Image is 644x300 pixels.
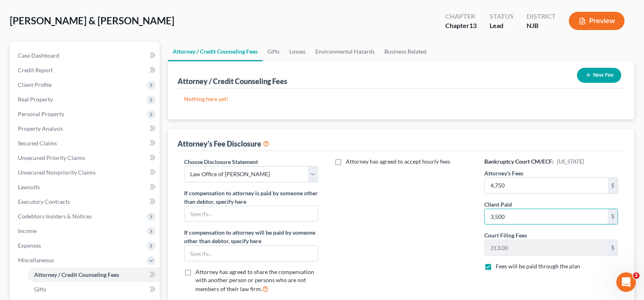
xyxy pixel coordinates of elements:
[346,158,450,165] span: Attorney has agreed to accept hourly fees
[11,121,160,136] a: Property Analysis
[445,12,477,21] div: Chapter
[10,15,174,26] span: [PERSON_NAME] & [PERSON_NAME]
[569,12,624,30] button: Preview
[284,42,310,61] a: Losses
[262,42,284,61] a: Gifts
[18,125,63,132] span: Property Analysis
[195,268,314,292] span: Attorney has agreed to share the compensation with another person or persons who are not members ...
[469,22,477,29] span: 13
[18,110,64,117] span: Personal Property
[484,200,512,209] label: Client Paid
[11,136,160,151] a: Secured Claims
[379,42,432,61] a: Business Related
[527,12,556,21] div: District
[18,213,92,220] span: Codebtors Insiders & Notices
[178,76,287,86] div: Attorney / Credit Counseling Fees
[184,189,318,206] label: If compensation to attorney is paid by someone other than debtor, specify here
[11,194,160,209] a: Executory Contracts
[608,209,618,224] div: $
[11,63,160,78] a: Credit Report
[608,178,618,193] div: $
[184,158,258,166] label: Choose Disclosure Statement
[11,165,160,180] a: Unsecured Nonpriority Claims
[34,271,119,278] span: Attorney / Credit Counseling Fees
[527,21,556,30] div: NJB
[178,139,269,149] div: Attorney's Fee Disclosure
[184,246,317,261] input: Specify...
[18,154,85,161] span: Unsecured Priority Claims
[484,169,523,177] label: Attorney's Fees
[18,81,52,88] span: Client Profile
[18,257,54,263] span: Miscellaneous
[18,198,70,205] span: Executory Contracts
[485,178,608,193] input: 0.00
[168,42,262,61] a: Attorney / Credit Counseling Fees
[445,21,477,30] div: Chapter
[484,231,527,240] label: Court Filing Fees
[310,42,379,61] a: Environmental Hazards
[633,272,640,279] span: 2
[490,21,514,30] div: Lead
[11,48,160,63] a: Case Dashboard
[18,169,95,176] span: Unsecured Nonpriority Claims
[18,227,37,234] span: Income
[485,240,608,255] input: 0.00
[184,206,317,222] input: Specify...
[485,209,608,224] input: 0.00
[18,96,53,103] span: Real Property
[490,12,514,21] div: Status
[18,67,53,73] span: Credit Report
[484,158,618,166] h6: Bankruptcy Court CM/ECF:
[184,228,318,245] label: If compensation to attorney will be paid by someone other than debtor, specify here
[577,68,621,83] button: New Fee
[18,52,59,59] span: Case Dashboard
[608,240,618,255] div: $
[18,242,41,249] span: Expenses
[28,282,160,297] a: Gifts
[557,158,584,165] span: [US_STATE]
[184,95,618,103] p: Nothing here yet!
[616,272,636,292] iframe: Intercom live chat
[496,263,580,270] span: Fees will be paid through the plan
[11,151,160,165] a: Unsecured Priority Claims
[18,183,40,190] span: Lawsuits
[28,268,160,282] a: Attorney / Credit Counseling Fees
[34,286,46,293] span: Gifts
[18,140,57,147] span: Secured Claims
[11,180,160,194] a: Lawsuits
